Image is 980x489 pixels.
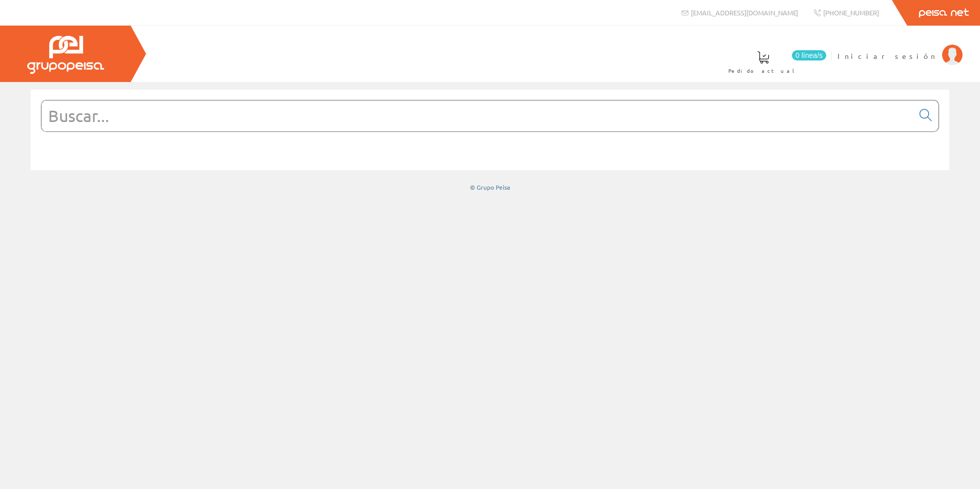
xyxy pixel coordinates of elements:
span: 0 línea/s [792,50,826,60]
input: Buscar... [42,100,913,131]
span: Iniciar sesión [838,51,937,61]
img: Grupo Peisa [27,36,104,74]
span: [EMAIL_ADDRESS][DOMAIN_NAME] [691,8,798,17]
span: [PHONE_NUMBER] [823,8,879,17]
div: © Grupo Peisa [31,183,949,192]
a: Iniciar sesión [838,43,963,52]
span: Pedido actual [728,66,798,76]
